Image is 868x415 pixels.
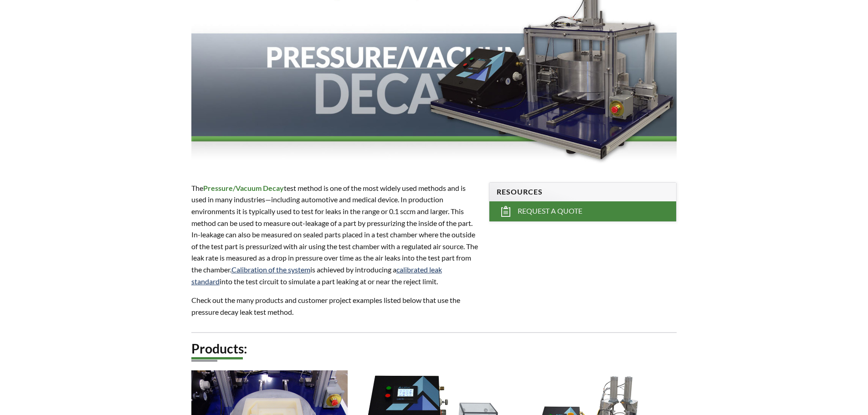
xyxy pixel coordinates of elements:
span: Request a Quote [518,206,582,216]
a: calibrated leak standard [191,265,442,286]
p: Check out the many products and customer project examples listed below that use the pressure deca... [191,294,478,318]
p: The test method is one of the most widely used methods and is used in many industries—including a... [191,182,478,287]
h2: Products: [191,340,677,357]
a: Calibration of the system [231,265,310,274]
h4: Resources [497,187,669,197]
strong: Pressure/Vacuum Decay [203,184,284,192]
a: Request a Quote [489,201,676,221]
